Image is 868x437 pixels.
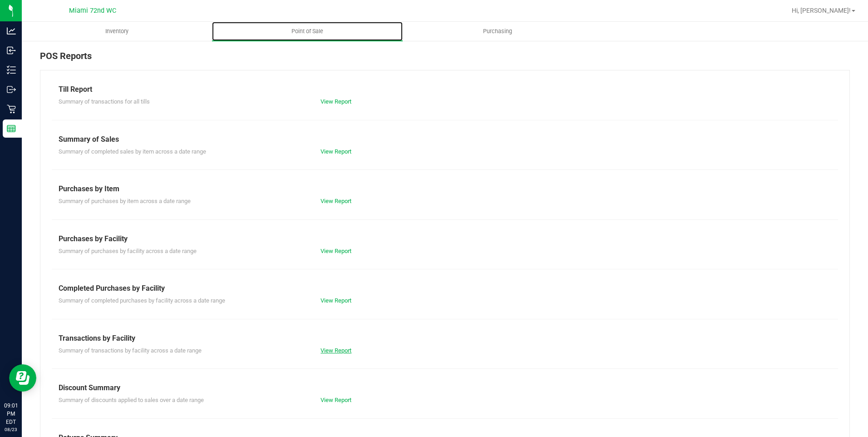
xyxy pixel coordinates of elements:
[321,347,351,354] a: View Report
[59,184,831,194] div: Purchases by Item
[59,382,831,393] div: Discount Summary
[59,98,150,105] span: Summary of transactions for all tills
[7,124,16,133] inline-svg: Reports
[7,65,16,74] inline-svg: Inventory
[7,26,16,35] inline-svg: Analytics
[321,248,351,254] a: View Report
[321,98,351,105] a: View Report
[321,198,351,204] a: View Report
[40,49,850,70] div: POS Reports
[321,148,351,155] a: View Report
[22,22,212,41] a: Inventory
[59,148,206,155] span: Summary of completed sales by item across a date range
[93,27,141,35] span: Inventory
[9,364,36,392] iframe: Resource center
[212,22,402,41] a: Point of Sale
[403,22,593,41] a: Purchasing
[59,397,204,403] span: Summary of discounts applied to sales over a date range
[792,7,851,14] span: Hi, [PERSON_NAME]!
[279,27,335,35] span: Point of Sale
[7,85,16,94] inline-svg: Outbound
[471,27,524,35] span: Purchasing
[59,347,202,354] span: Summary of transactions by facility across a date range
[321,397,351,403] a: View Report
[59,333,831,344] div: Transactions by Facility
[4,426,18,433] p: 08/23
[59,297,225,304] span: Summary of completed purchases by facility across a date range
[59,84,831,95] div: Till Report
[59,248,197,254] span: Summary of purchases by facility across a date range
[4,402,18,426] p: 09:01 PM EDT
[59,198,191,204] span: Summary of purchases by item across a date range
[7,46,16,55] inline-svg: Inbound
[59,233,831,244] div: Purchases by Facility
[69,7,116,15] span: Miami 72nd WC
[59,283,831,294] div: Completed Purchases by Facility
[59,134,831,145] div: Summary of Sales
[321,297,351,304] a: View Report
[7,104,16,114] inline-svg: Retail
